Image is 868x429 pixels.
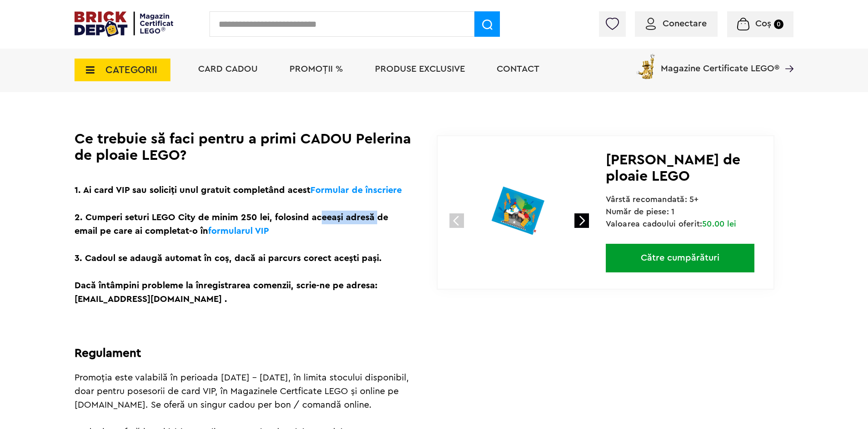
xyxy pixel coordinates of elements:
small: 0 [774,20,783,29]
h2: Regulament [75,346,411,360]
a: Contact [497,64,539,74]
span: Coș [755,19,771,28]
p: 1. Ai card VIP sau soliciți unul gratuit completând acest 2. Cumperi seturi LEGO City de minim 25... [75,183,411,306]
span: Magazine Certificate LEGO® [661,52,779,73]
a: Formular de înscriere [310,186,402,195]
a: Produse exclusive [375,64,465,74]
span: Număr de piese: 1 [606,207,675,216]
span: CATEGORII [105,65,157,75]
span: 50.00 lei [702,220,736,228]
a: Către cumpărături [606,244,754,272]
h1: Ce trebuie să faci pentru a primi CADOU Pelerina de ploaie LEGO? [75,131,411,163]
a: PROMOȚII % [289,64,343,74]
span: Conectare [663,19,707,28]
a: Card Cadou [198,64,258,74]
span: Valoarea cadoului oferit: [606,220,737,228]
span: [PERSON_NAME] de ploaie LEGO [606,153,740,183]
span: Vârstă recomandată: 5+ [606,195,699,203]
a: Conectare [646,19,707,28]
a: formularul VIP [208,227,269,236]
img: 109894-cadou-lego-2.jpg [458,153,579,274]
a: Magazine Certificate LEGO® [779,52,793,61]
